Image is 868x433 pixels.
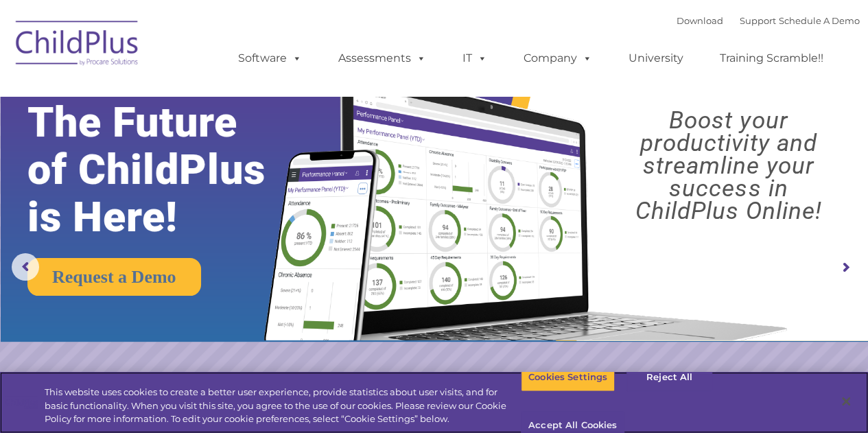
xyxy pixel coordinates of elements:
rs-layer: The Future of ChildPlus is Here! [27,99,305,241]
button: Cookies Settings [521,363,615,392]
a: Download [677,15,723,26]
a: Schedule A Demo [779,15,860,26]
button: Reject All [626,363,712,392]
a: Company [510,45,606,72]
a: University [615,45,697,72]
span: Last name [191,91,233,101]
a: Training Scramble!! [706,45,837,72]
font: | [677,15,860,26]
span: Phone number [191,147,249,157]
img: ChildPlus by Procare Solutions [9,11,146,80]
a: Request a Demo [27,258,201,296]
button: Close [831,386,861,417]
a: Assessments [325,45,440,72]
a: Software [224,45,316,72]
rs-layer: Boost your productivity and streamline your success in ChildPlus Online! [600,109,857,222]
a: IT [449,45,501,72]
a: Support [740,15,776,26]
div: This website uses cookies to create a better user experience, provide statistics about user visit... [45,386,521,426]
